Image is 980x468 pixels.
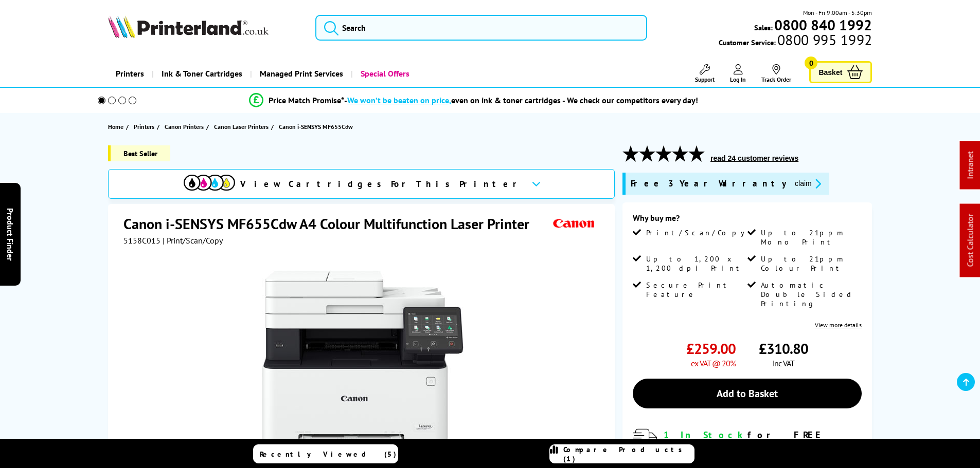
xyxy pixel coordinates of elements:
[776,35,872,45] span: 0800 995 1992
[803,8,872,17] span: Mon - Fri 9:00am - 5:30pm
[773,20,872,30] a: 0800 840 1992
[761,64,791,83] a: Track Order
[646,254,745,273] span: Up to 1,200 x 1,200 dpi Print
[84,91,864,109] li: modal_Promise
[347,95,451,105] span: We won’t be beaten on price,
[108,61,152,87] a: Printers
[260,450,397,459] span: Recently Viewed (5)
[754,23,773,32] span: Sales:
[253,444,398,463] a: Recently Viewed (5)
[279,121,355,132] a: Canon i-SENSYS MF655Cdw
[165,121,206,132] a: Canon Printers
[691,358,736,368] span: ex VAT @ 20%
[214,121,269,132] span: Canon Laser Printers
[730,64,746,83] a: Log In
[805,57,817,69] span: 0
[761,228,860,247] span: Up to 21ppm Mono Print
[152,61,250,87] a: Ink & Toner Cartridges
[240,178,523,190] span: View Cartridges For This Printer
[269,95,344,105] span: Price Match Promise*
[550,214,598,233] img: Canon
[792,178,824,190] button: promo-description
[184,175,235,191] img: View Cartridges
[214,121,271,132] a: Canon Laser Printers
[695,76,715,83] span: Support
[730,76,746,83] span: Log In
[163,235,223,246] span: | Print/Scan/Copy
[965,152,975,179] a: Intranet
[664,429,747,441] span: 1 In Stock
[108,121,123,132] span: Home
[134,121,154,132] span: Printers
[108,121,126,132] a: Home
[664,429,862,453] div: for FREE Next Day Delivery
[262,266,464,467] img: Canon i-SENSYS MF655Cdw
[549,444,694,463] a: Compare Products (1)
[646,280,745,299] span: Secure Print Feature
[279,121,353,132] span: Canon i-SENSYS MF655Cdw
[123,235,161,246] span: 5158C015
[162,61,242,87] span: Ink & Toner Cartridges
[633,213,862,228] div: Why buy me?
[761,254,860,273] span: Up to 21ppm Colour Print
[773,358,794,368] span: inc VAT
[719,35,872,47] span: Customer Service:
[165,121,204,132] span: Canon Printers
[686,339,736,358] span: £259.00
[631,178,787,190] span: Free 3 Year Warranty
[123,214,540,233] h1: Canon i-SENSYS MF655Cdw A4 Colour Multifunction Laser Printer
[695,64,715,83] a: Support
[646,228,752,237] span: Print/Scan/Copy
[108,145,170,161] span: Best Seller
[134,121,157,132] a: Printers
[351,61,417,87] a: Special Offers
[818,65,842,79] span: Basket
[707,154,801,163] button: read 24 customer reviews
[344,95,698,105] div: - even on ink & toner cartridges - We check our competitors every day!
[774,15,872,34] b: 0800 840 1992
[108,15,303,40] a: Printerland Logo
[965,214,975,267] a: Cost Calculator
[759,339,808,358] span: £310.80
[315,15,647,41] input: Search
[250,61,351,87] a: Managed Print Services
[563,445,694,463] span: Compare Products (1)
[5,208,15,260] span: Product Finder
[809,61,872,83] a: Basket 0
[108,15,269,38] img: Printerland Logo
[815,321,862,329] a: View more details
[761,280,860,308] span: Automatic Double Sided Printing
[633,379,862,408] a: Add to Basket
